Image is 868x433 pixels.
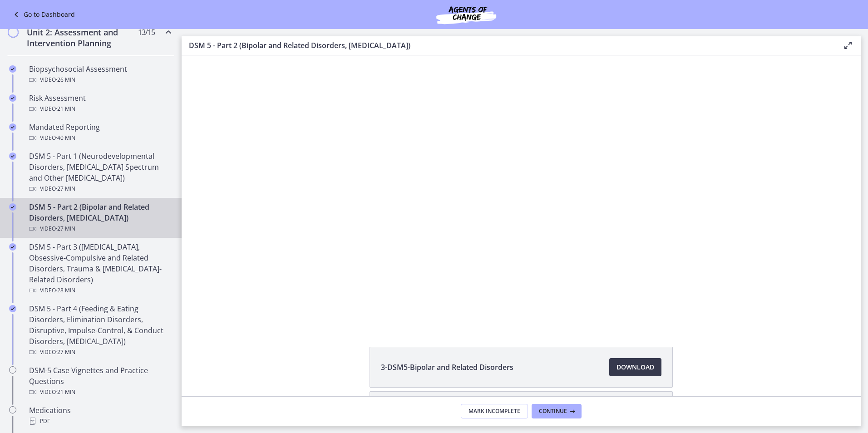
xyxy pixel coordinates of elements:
div: Video [29,133,171,143]
span: Mark Incomplete [469,408,520,415]
button: Mark Incomplete [461,404,528,418]
span: Continue [539,408,567,415]
h2: Unit 2: Assessment and Intervention Planning [27,27,138,49]
div: Video [29,74,171,85]
div: DSM 5 - Part 2 (Bipolar and Related Disorders, [MEDICAL_DATA]) [29,202,171,234]
span: 3-DSM5-Bipolar and Related Disorders [381,362,513,373]
span: · 40 min [56,133,75,143]
span: · 27 min [56,183,75,194]
div: DSM-5 Case Vignettes and Practice Questions [29,365,171,398]
div: Video [29,223,171,234]
span: · 26 min [56,74,75,85]
div: Video [29,103,171,114]
div: Video [29,183,171,194]
div: Video [29,347,171,358]
i: Completed [9,65,16,73]
div: Biopsychosocial Assessment [29,64,171,85]
span: 13 / 15 [138,27,155,38]
i: Completed [9,94,16,102]
i: Completed [9,243,16,251]
i: Completed [9,305,16,312]
span: · 27 min [56,347,75,358]
i: Completed [9,203,16,211]
div: Video [29,387,171,398]
div: DSM 5 - Part 3 ([MEDICAL_DATA], Obsessive-Compulsive and Related Disorders, Trauma & [MEDICAL_DAT... [29,241,171,296]
button: Continue [532,404,582,418]
div: DSM 5 - Part 1 (Neurodevelopmental Disorders, [MEDICAL_DATA] Spectrum and Other [MEDICAL_DATA]) [29,151,171,194]
span: · 21 min [56,387,75,398]
div: Medications [29,405,171,427]
i: Completed [9,153,16,160]
a: Download [609,358,661,376]
div: PDF [29,416,171,427]
span: · 21 min [56,103,75,114]
span: · 27 min [56,223,75,234]
a: Go to Dashboard [11,9,75,20]
i: Completed [9,123,16,131]
h3: DSM 5 - Part 2 (Bipolar and Related Disorders, [MEDICAL_DATA]) [189,40,828,51]
div: Video [29,285,171,296]
div: Risk Assessment [29,93,171,114]
iframe: Video Lesson [182,55,861,326]
span: Download [616,362,654,373]
div: DSM 5 - Part 4 (Feeding & Eating Disorders, Elimination Disorders, Disruptive, Impulse-Control, &... [29,303,171,358]
span: · 28 min [56,285,75,296]
div: Mandated Reporting [29,122,171,143]
img: Agents of Change [412,4,521,25]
